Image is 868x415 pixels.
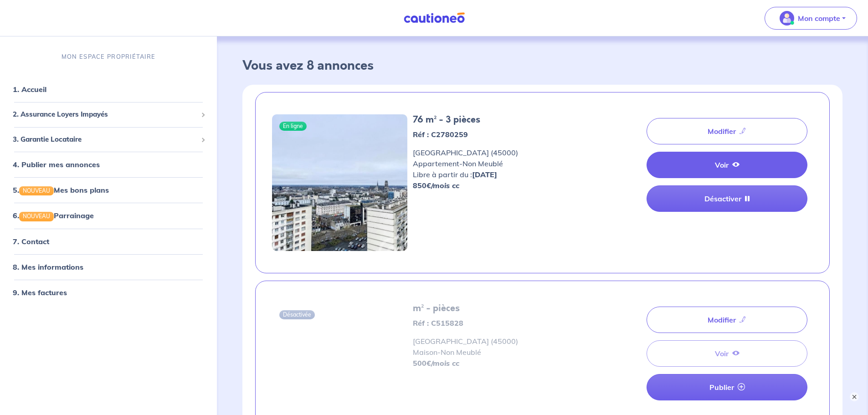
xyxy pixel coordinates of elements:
[413,359,459,368] strong: 500
[647,118,807,144] a: Modifier
[780,11,794,26] img: illu_account_valid_menu.svg
[400,12,468,24] img: Cautioneo
[4,206,213,225] div: 6.NOUVEAUParrainage
[13,85,46,94] a: 1. Accueil
[647,374,807,400] a: Publier
[272,114,407,251] img: bdd09b81b243fdcdf2bea8709bacaadfae12185f.jpg
[4,155,213,174] div: 4. Publier mes annonces
[13,160,100,169] a: 4. Publier mes annonces
[647,185,807,212] a: Désactiver
[798,13,840,24] p: Mon compte
[413,130,468,139] strong: Réf : C2780259
[13,134,197,145] span: 3. Garantie Locataire
[279,122,307,131] span: En ligne
[413,318,463,328] strong: Réf : C515828
[426,359,459,368] em: €/mois cc
[647,307,807,333] a: Modifier
[472,170,497,179] strong: [DATE]
[765,7,857,30] button: illu_account_valid_menu.svgMon compte
[13,185,109,195] a: 5.NOUVEAUMes bons plans
[4,258,213,276] div: 8. Mes informations
[13,109,197,120] span: 2. Assurance Loyers Impayés
[426,181,459,190] em: €/mois cc
[4,283,213,302] div: 9. Mes factures
[413,148,582,180] span: [GEOGRAPHIC_DATA] (45000) Appartement - Non Meublé
[413,114,582,125] h5: 76 m² - 3 pièces
[4,106,213,123] div: 2. Assurance Loyers Impayés
[850,392,859,401] button: ×
[413,303,582,314] h5: m² - pièces
[13,237,49,246] a: 7. Contact
[242,58,842,74] h3: Vous avez 8 annonces
[413,337,518,357] span: [GEOGRAPHIC_DATA] (45000) Maison - Non Meublé
[413,169,582,180] p: Libre à partir du :
[62,52,155,61] p: MON ESPACE PROPRIÉTAIRE
[13,262,83,272] a: 8. Mes informations
[413,181,459,190] strong: 850
[4,232,213,251] div: 7. Contact
[4,80,213,98] div: 1. Accueil
[13,211,94,220] a: 6.NOUVEAUParrainage
[279,310,315,319] span: Désactivée
[4,181,213,199] div: 5.NOUVEAUMes bons plans
[647,152,807,178] a: Voir
[13,288,67,297] a: 9. Mes factures
[4,131,213,149] div: 3. Garantie Locataire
